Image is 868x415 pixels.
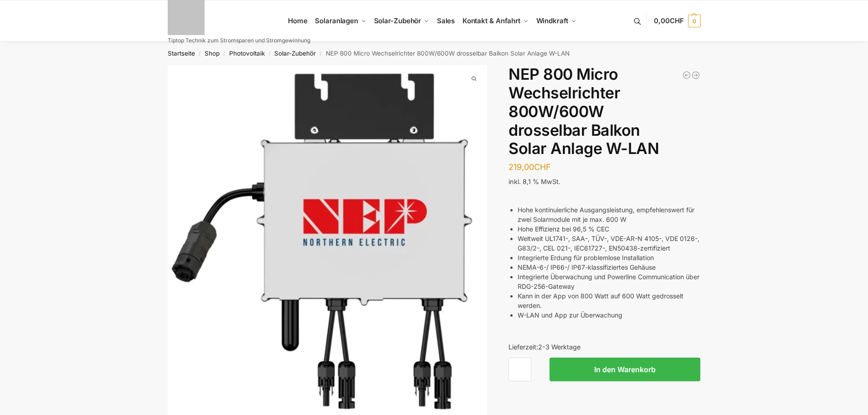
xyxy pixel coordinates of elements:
span: / [265,50,274,57]
span: Windkraft [536,16,568,25]
span: CHF [534,162,551,172]
span: / [220,50,229,57]
a: Fixadapter mit Dichtung [691,71,700,80]
button: In den Warenkorb [550,358,700,381]
span: 0 [688,15,701,27]
a: Windkraft [532,0,580,41]
a: Sales [433,0,458,41]
a: Solaranlagen [311,0,370,41]
h1: NEP 800 Micro Wechselrichter 800W/600W drosselbar Balkon Solar Anlage W-LAN [508,65,700,158]
a: Taschenlampe 100.000 Lumen [682,71,691,80]
li: Weltweit UL1741-, SAA-, TÜV-, VDE-AR-N 4105-, VDE 0126-, G83/2-, CEL 021-, IEC61727-, EN50438-zer... [518,234,700,253]
span: Solaranlagen [315,16,358,25]
span: / [316,50,325,57]
span: Lieferzeit: [508,343,580,351]
span: inkl. 8,1 % MwSt. [508,178,560,185]
nav: Breadcrumb [151,41,717,65]
li: NEMA-6-/ IP66-/ IP67-klassifiziertes Gehäuse [518,262,700,272]
a: Photovoltaik [229,50,265,57]
li: Kann in der App von 800 Watt auf 600 Watt gedrosselt werden. [518,291,700,310]
span: Kontakt & Anfahrt [462,16,520,25]
a: Startseite [168,50,195,57]
a: 0,00CHF 0 [654,7,700,35]
span: Solar-Zubehör [374,16,421,25]
a: Solar-Zubehör [370,0,433,41]
a: Kontakt & Anfahrt [458,0,532,41]
p: Tiptop Technik zum Stromsparen und Stromgewinnung [168,38,310,43]
span: Sales [437,16,455,25]
span: CHF [670,16,684,25]
span: / [195,50,205,57]
bdi: 219,00 [508,162,551,172]
li: Integrierte Erdung für problemlose Installation [518,253,700,262]
span: 2-3 Werktage [538,343,580,351]
a: Solar-Zubehör [274,50,316,57]
a: Shop [205,50,220,57]
li: W-LAN und App zur Überwachung [518,310,700,320]
li: Hohe Effizienz bei 96,5 % CEC [518,224,700,234]
span: 0,00 [654,16,683,25]
li: Integrierte Überwachung und Powerline Communication über RDG-256-Gateway [518,272,700,291]
li: Hohe kontinuierliche Ausgangsleistung, empfehlenswert für zwei Solarmodule mit je max. 600 W [518,205,700,224]
input: Produktmenge [508,358,531,381]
